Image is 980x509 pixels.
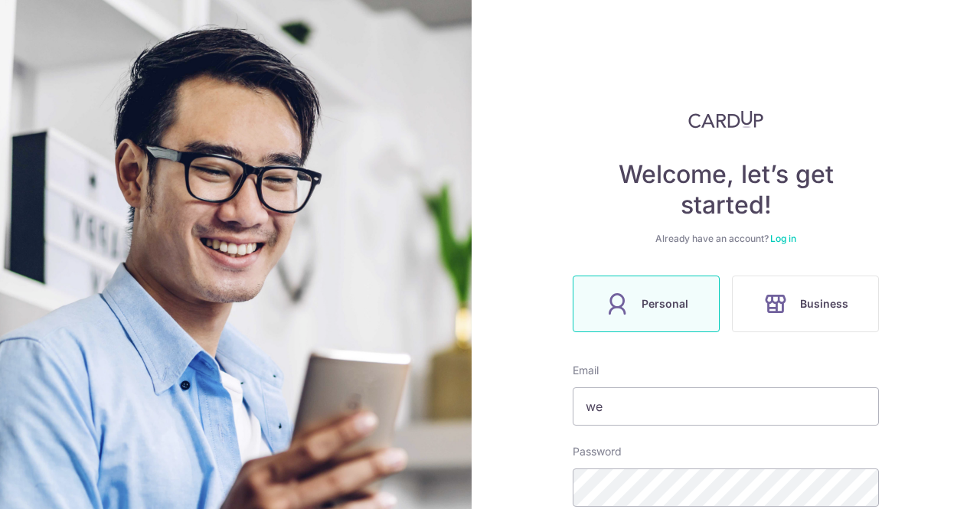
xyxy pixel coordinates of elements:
[573,233,879,245] div: Already have an account?
[642,295,688,313] span: Personal
[770,233,796,244] a: Log in
[800,295,848,313] span: Business
[573,159,879,220] h4: Welcome, let’s get started!
[688,110,763,129] img: CardUp Logo
[567,276,726,332] a: Personal
[573,387,879,426] input: Enter your Email
[573,363,599,378] label: Email
[573,444,622,459] label: Password
[726,276,885,332] a: Business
